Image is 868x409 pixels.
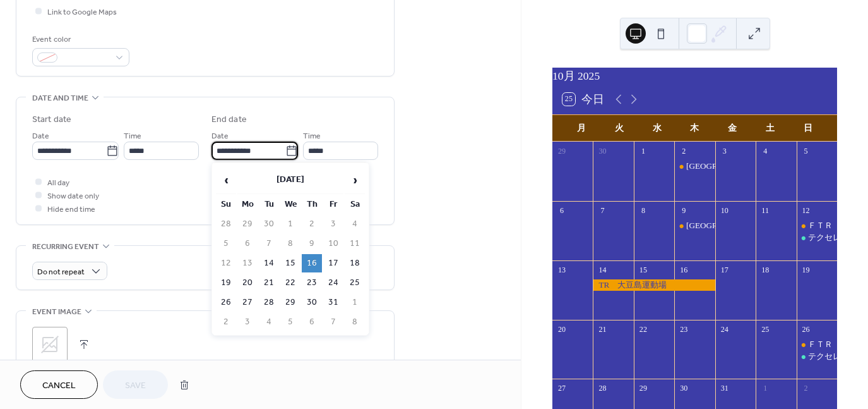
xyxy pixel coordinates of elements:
[800,145,811,156] div: 5
[345,195,365,214] th: Sa
[638,324,648,334] div: 22
[47,176,69,190] span: All day
[597,383,608,394] div: 28
[760,264,771,275] div: 18
[679,324,689,334] div: 23
[211,113,247,126] div: End date
[302,195,322,214] th: Th
[124,130,141,143] span: Time
[237,293,258,312] td: 27
[345,274,365,292] td: 25
[280,235,300,253] td: 8
[686,220,771,231] div: [GEOGRAPHIC_DATA]
[259,313,279,331] td: 4
[259,293,279,312] td: 28
[302,293,322,312] td: 30
[20,370,98,399] button: Cancel
[237,313,258,331] td: 3
[259,254,279,272] td: 14
[760,324,771,334] div: 25
[32,113,71,126] div: Start date
[216,313,236,331] td: 2
[302,274,322,292] td: 23
[42,379,76,393] span: Cancel
[345,215,365,233] td: 4
[237,167,343,194] th: [DATE]
[808,232,841,243] div: テクセレ
[280,254,300,272] td: 15
[638,264,648,275] div: 15
[323,215,343,233] td: 3
[216,254,236,272] td: 12
[237,235,258,253] td: 6
[557,205,568,216] div: 6
[32,305,81,319] span: Event image
[597,324,608,334] div: 21
[797,351,837,362] div: テクセレ
[597,205,608,216] div: 7
[719,145,730,156] div: 3
[797,220,837,231] div: ＦＴＲ 信更体育館
[323,293,343,312] td: 31
[674,161,715,172] div: TR 大豆島運動場
[32,240,99,253] span: Recurring event
[47,203,95,216] span: Hide end time
[593,279,715,291] div: TR 大豆島運動場
[280,274,300,292] td: 22
[557,383,568,394] div: 27
[211,130,229,143] span: Date
[237,274,258,292] td: 20
[280,195,300,214] th: We
[32,327,68,362] div: ;
[751,115,789,141] div: 土
[597,145,608,156] div: 30
[216,235,236,253] td: 5
[303,130,321,143] span: Time
[216,215,236,233] td: 28
[797,232,837,243] div: テクセレ
[345,313,365,331] td: 8
[600,115,638,141] div: 火
[237,195,258,214] th: Mo
[679,145,689,156] div: 2
[676,115,714,141] div: 木
[302,254,322,272] td: 16
[679,383,689,394] div: 30
[216,195,236,214] th: Su
[323,235,343,253] td: 10
[216,274,236,292] td: 19
[302,235,322,253] td: 9
[789,115,827,141] div: 日
[638,383,648,394] div: 29
[47,6,117,19] span: Link to Google Maps
[638,145,648,156] div: 1
[674,220,715,231] div: TR 大豆島運動場
[323,313,343,331] td: 7
[800,383,811,394] div: 2
[686,161,771,172] div: [GEOGRAPHIC_DATA]
[638,115,676,141] div: 水
[217,168,235,193] span: ‹
[679,205,689,216] div: 9
[760,205,771,216] div: 11
[259,215,279,233] td: 30
[713,115,751,141] div: 金
[302,215,322,233] td: 2
[562,115,600,141] div: 月
[800,264,811,275] div: 19
[719,383,730,394] div: 31
[32,33,127,46] div: Event color
[323,195,343,214] th: Fr
[32,92,88,105] span: Date and time
[32,130,49,143] span: Date
[259,195,279,214] th: Tu
[800,324,811,334] div: 26
[237,254,258,272] td: 13
[302,313,322,331] td: 6
[345,168,364,193] span: ›
[557,324,568,334] div: 20
[323,254,343,272] td: 17
[37,265,85,279] span: Do not repeat
[760,145,771,156] div: 4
